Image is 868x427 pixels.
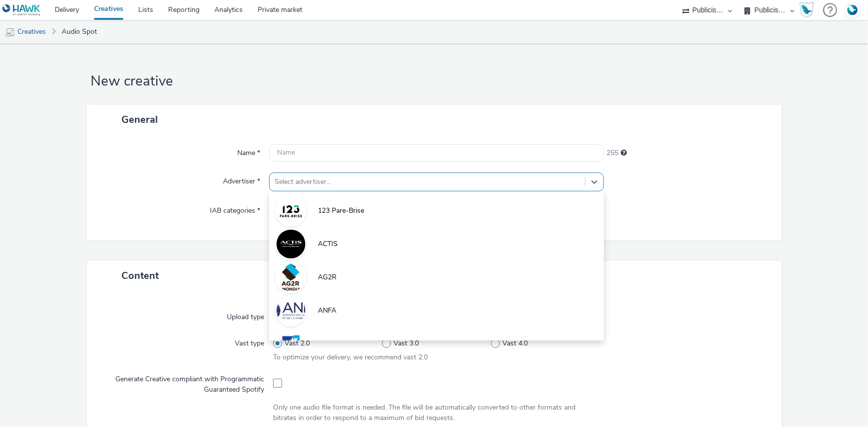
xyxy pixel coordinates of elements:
span: Banque Populaire [318,339,372,349]
span: 255 [606,148,618,158]
label: Upload type [223,308,268,322]
span: General [121,113,158,126]
span: To optimize your delivery, we recommend vast 2.0 [273,352,428,362]
span: AG2R [318,272,337,282]
div: Maximum 255 characters [621,148,627,158]
span: Vast 2.0 [285,339,310,348]
label: Name * [233,144,264,158]
img: ACTIS [277,230,305,258]
div: Only one audio file format is needed. The file will be automatically converted to other formats a... [273,403,600,423]
img: 123 Pare-Brise [277,196,305,225]
label: Vast type [231,335,268,348]
span: ANFA [318,306,336,316]
label: Advertiser * [219,172,264,186]
label: IAB categories * [206,202,264,216]
span: Content [121,269,159,282]
img: Account FR [845,2,860,17]
a: Audio Spot [57,20,102,44]
img: undefined Logo [2,4,41,16]
img: Banque Populaire [277,330,305,358]
input: Name [269,144,604,162]
img: ANFA [277,296,305,325]
span: Vast 3.0 [394,339,419,348]
span: 123 Pare-Brise [318,206,364,216]
h1: New creative [87,72,781,91]
label: Generate Creative compliant with Programmatic Guaranteed Spotify [105,370,269,395]
img: Hawk Academy [799,2,814,18]
img: AG2R [277,263,305,292]
span: Vast 4.0 [503,339,528,348]
span: ACTIS [318,239,338,249]
a: Hawk Academy [799,2,818,18]
img: mobile [5,27,15,37]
